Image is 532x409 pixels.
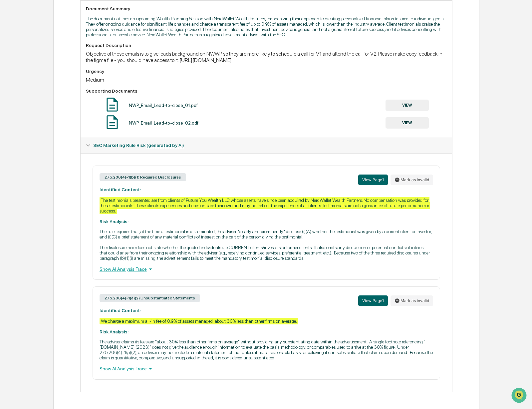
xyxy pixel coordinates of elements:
[48,85,54,90] div: 🗄️
[7,85,12,90] div: 🖐️
[100,265,433,273] div: Show AI Analysis Trace
[86,16,447,37] p: The document outlines an upcoming Wealth Planning Session with NerdWallet Wealth Partners, emphas...
[100,229,433,261] p: The rule requires that, at the time a testimonial is disseminated, the adviser "clearly and promi...
[7,14,121,25] p: How can we help?
[100,339,433,360] p: The adviser claims its fees are "about 30% less than other firms on average" without providing an...
[86,69,447,74] div: Urgency
[391,175,433,185] button: Mark as invalid
[100,365,433,372] div: Show AI Analysis Trace
[146,143,184,148] u: (generated by AI)
[4,94,45,106] a: 🔎Data Lookup
[81,137,452,153] div: SEC Marketing Rule Risk (generated by AI)
[47,113,81,118] a: Powered byPylon
[7,51,19,63] img: 1746055101610-c473b297-6a78-478c-a979-82029cc54cd1
[13,97,42,103] span: Data Lookup
[86,6,447,11] div: Document Summary
[86,77,447,83] div: Medium
[66,113,81,118] span: Pylon
[358,295,388,306] button: View Page1
[113,53,121,61] button: Start new chat
[100,308,141,313] strong: Identified Content:
[86,43,447,48] div: Request Description
[386,100,429,111] button: VIEW
[55,84,83,91] span: Attestations
[104,114,121,131] img: Document Icon
[17,30,110,37] input: Clear
[46,81,85,93] a: 🗄️Attestations
[86,88,447,94] div: Supporting Documents
[358,175,388,185] button: View Page1
[104,96,121,113] img: Document Icon
[93,143,184,148] span: SEC Marketing Rule Risk
[100,197,430,214] div: The testimonials presented are from clients of Future You Wealth LLC whose assets have since been...
[86,51,447,63] div: Objective of these emails is to give leads background on NWWP so they are more likely to schedule...
[100,219,129,224] strong: Risk Analysis:
[100,318,298,324] div: We charge a maximum all-in fee of 0.9% of assets managed about 30% less than other firms on average.
[81,0,452,137] div: Document Summary (generated by AI)
[391,295,433,306] button: Mark as invalid
[129,120,198,126] div: NWP_Email_Lead-to-close_02.pdf
[7,97,12,103] div: 🔎
[81,153,452,392] div: Document Summary (generated by AI)
[100,329,129,334] strong: Risk Analysis:
[100,173,186,181] div: 275.206(4)-1(b)(1) Required Disclosures
[386,117,429,129] button: VIEW
[511,387,529,405] iframe: Open customer support
[23,58,84,63] div: We're available if you need us!
[23,51,109,58] div: Start new chat
[13,84,43,91] span: Preclearance
[100,187,141,192] strong: Identified Content:
[100,294,200,302] div: 275.206(4)-1(a)(2) Unsubstantiated Statements
[129,103,198,108] div: NWP_Email_Lead-to-close_01.pdf
[4,81,46,93] a: 🖐️Preclearance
